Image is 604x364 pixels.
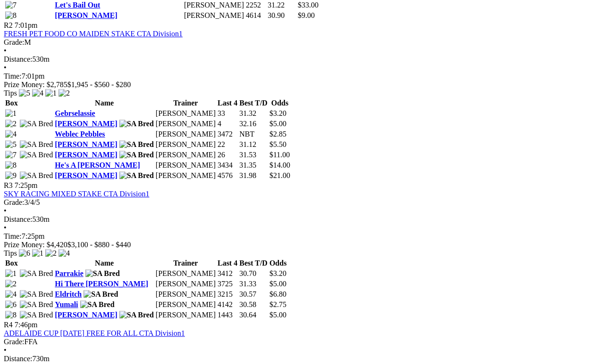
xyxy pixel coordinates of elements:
[67,81,131,89] span: $1,945 - $560 - $280
[239,300,268,309] td: 30.58
[55,269,83,277] a: Parrakie
[4,224,7,232] span: •
[5,109,17,118] img: 1
[239,279,268,289] td: 31.33
[45,249,57,258] img: 2
[269,311,286,319] span: $5.00
[15,321,38,329] span: 7:46pm
[269,280,286,288] span: $5.00
[4,321,13,329] span: R4
[4,72,22,80] span: Time:
[55,130,105,138] a: Weblec Pebbles
[45,89,57,97] img: 1
[4,207,7,215] span: •
[269,120,286,128] span: $5.00
[55,290,82,298] a: Eldritch
[55,171,117,179] a: [PERSON_NAME]
[155,171,216,180] td: [PERSON_NAME]
[155,98,216,108] th: Trainer
[217,129,238,139] td: 3472
[54,98,154,108] th: Name
[4,181,13,189] span: R3
[4,72,600,81] div: 7:01pm
[20,140,53,149] img: SA Bred
[217,161,238,170] td: 3434
[217,310,238,320] td: 1443
[239,129,268,139] td: NBT
[4,198,600,207] div: 3/4/5
[269,98,291,108] th: Odds
[155,119,216,129] td: [PERSON_NAME]
[245,11,266,20] td: 4614
[55,1,100,9] a: Let's Bail Out
[269,290,286,298] span: $6.80
[15,181,38,189] span: 7:25pm
[32,249,43,258] img: 1
[5,280,17,288] img: 2
[239,161,268,170] td: 31.35
[269,300,286,308] span: $2.75
[80,300,115,309] img: SA Bred
[269,151,290,159] span: $11.00
[4,21,13,29] span: R2
[155,259,216,268] th: Trainer
[5,171,17,180] img: 9
[4,64,7,72] span: •
[20,290,53,299] img: SA Bred
[4,38,600,47] div: M
[4,89,17,97] span: Tips
[239,290,268,299] td: 30.57
[5,99,18,107] span: Box
[217,300,238,309] td: 4142
[55,151,117,159] a: [PERSON_NAME]
[59,89,70,97] img: 2
[155,109,216,118] td: [PERSON_NAME]
[269,161,290,169] span: $14.00
[267,0,296,10] td: 31.22
[4,190,149,198] a: SKY RACING MIXED STAKE CTA Division1
[4,55,32,63] span: Distance:
[217,119,238,129] td: 4
[55,161,140,169] a: He's A [PERSON_NAME]
[4,232,600,241] div: 7:25pm
[20,171,53,180] img: SA Bred
[155,129,216,139] td: [PERSON_NAME]
[217,140,238,149] td: 22
[5,140,17,149] img: 5
[239,259,268,268] th: Best T/D
[59,249,70,258] img: 4
[19,89,30,97] img: 5
[4,338,25,346] span: Grade:
[155,279,216,289] td: [PERSON_NAME]
[20,311,53,319] img: SA Bred
[5,300,17,309] img: 6
[5,269,17,278] img: 1
[119,140,154,149] img: SA Bred
[155,310,216,320] td: [PERSON_NAME]
[239,150,268,160] td: 31.53
[269,140,286,148] span: $5.50
[269,269,286,277] span: $3.20
[267,11,296,20] td: 30.90
[20,269,53,278] img: SA Bred
[269,109,286,117] span: $3.20
[239,98,268,108] th: Best T/D
[5,120,17,128] img: 2
[298,11,315,19] span: $9.00
[217,259,238,268] th: Last 4
[5,11,17,20] img: 8
[4,249,17,257] span: Tips
[184,11,244,20] td: [PERSON_NAME]
[269,171,290,179] span: $21.00
[4,215,32,223] span: Distance:
[20,151,53,159] img: SA Bred
[217,98,238,108] th: Last 4
[5,259,18,267] span: Box
[55,311,117,319] a: [PERSON_NAME]
[55,280,148,288] a: Hi There [PERSON_NAME]
[4,30,183,38] a: FRESH PET FOOD CO MAIDEN STAKE CTA Division1
[5,1,17,9] img: 7
[4,329,185,337] a: ADELAIDE CUP [DATE] FREE FOR ALL CTA Division1
[239,109,268,118] td: 31.32
[119,151,154,159] img: SA Bred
